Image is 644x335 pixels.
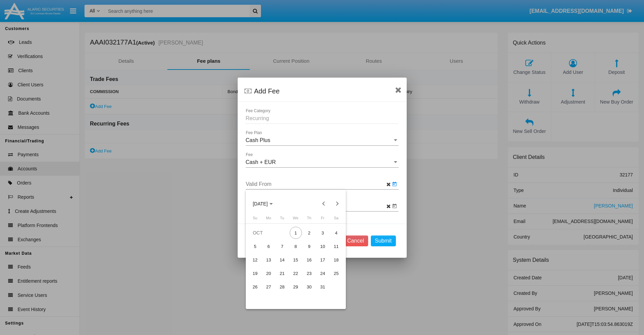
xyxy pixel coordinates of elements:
[290,240,302,252] div: 8
[249,254,261,266] div: 12
[276,267,288,279] div: 21
[289,215,303,224] th: Wednesday
[303,267,316,280] td: 10/23/25
[262,253,276,267] td: 10/13/25
[262,267,276,280] td: 10/20/25
[330,267,342,279] div: 25
[289,240,303,253] td: 10/08/25
[248,267,262,280] td: 10/19/25
[263,281,275,293] div: 27
[248,215,262,224] th: Sunday
[303,253,316,267] td: 10/16/25
[262,280,276,294] td: 10/27/25
[249,240,261,252] div: 5
[276,280,289,294] td: 10/28/25
[262,240,276,253] td: 10/06/25
[317,254,329,266] div: 17
[247,197,278,211] button: Choose month and year
[289,226,303,240] td: 10/01/25
[330,240,343,253] td: 10/11/25
[303,240,316,253] td: 10/09/25
[317,281,329,293] div: 31
[330,240,342,252] div: 11
[248,253,262,267] td: 10/12/25
[249,281,261,293] div: 26
[303,226,316,240] td: 10/02/25
[276,253,289,267] td: 10/14/25
[276,240,288,252] div: 7
[289,280,303,294] td: 10/29/25
[303,281,315,293] div: 30
[276,240,289,253] td: 10/07/25
[317,240,329,252] div: 10
[263,267,275,279] div: 20
[316,253,330,267] td: 10/17/25
[303,267,315,279] div: 23
[248,226,289,240] td: OCT
[248,280,262,294] td: 10/26/25
[303,215,316,224] th: Thursday
[330,215,343,224] th: Saturday
[263,240,275,252] div: 6
[262,215,276,224] th: Monday
[303,254,315,266] div: 16
[316,267,330,280] td: 10/24/25
[317,227,329,239] div: 3
[316,280,330,294] td: 10/31/25
[330,253,343,267] td: 10/18/25
[253,201,268,206] span: [DATE]
[248,240,262,253] td: 10/05/25
[317,267,329,279] div: 24
[316,215,330,224] th: Friday
[330,227,342,239] div: 4
[330,226,343,240] td: 10/04/25
[276,215,289,224] th: Tuesday
[317,197,330,211] button: Previous month
[303,280,316,294] td: 10/30/25
[290,227,302,239] div: 1
[276,281,288,293] div: 28
[249,267,261,279] div: 19
[290,254,302,266] div: 15
[289,253,303,267] td: 10/15/25
[330,267,343,280] td: 10/25/25
[303,240,315,252] div: 9
[330,197,344,211] button: Next month
[316,240,330,253] td: 10/10/25
[290,281,302,293] div: 29
[263,254,275,266] div: 13
[276,254,288,266] div: 14
[330,254,342,266] div: 18
[289,267,303,280] td: 10/22/25
[290,267,302,279] div: 22
[276,267,289,280] td: 10/21/25
[303,227,315,239] div: 2
[316,226,330,240] td: 10/03/25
